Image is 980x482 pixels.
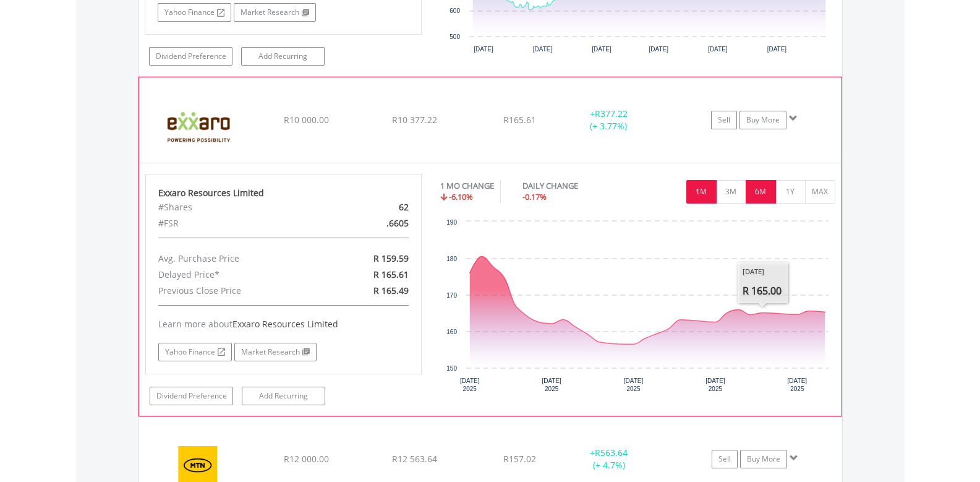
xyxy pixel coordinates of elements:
[150,387,233,405] a: Dividend Preference
[712,450,738,468] a: Sell
[542,377,561,392] text: [DATE] 2025
[533,46,553,53] text: [DATE]
[446,256,457,262] text: 180
[284,114,329,126] span: R10 000.00
[158,3,231,22] a: Yahoo Finance
[746,180,776,204] button: 6M
[562,108,655,132] div: + (+ 3.77%)
[522,191,547,202] span: -0.17%
[686,180,717,204] button: 1M
[373,269,409,280] span: R 165.61
[563,447,656,471] div: + (+ 4.7%)
[624,377,644,392] text: [DATE] 2025
[740,450,787,468] a: Buy More
[149,251,328,267] div: Avg. Purchase Price
[158,343,232,361] a: Yahoo Finance
[595,108,628,119] span: R377.22
[440,180,494,192] div: 1 MO CHANGE
[446,365,457,372] text: 150
[149,47,232,66] a: Dividend Preference
[328,215,418,231] div: .6605
[805,180,835,204] button: MAX
[373,285,409,296] span: R 165.49
[708,46,728,53] text: [DATE]
[460,377,480,392] text: [DATE] 2025
[595,447,628,458] span: R563.64
[503,453,536,465] span: R157.02
[739,111,786,129] a: Buy More
[711,111,737,129] a: Sell
[446,292,457,299] text: 170
[242,387,325,405] a: Add Recurring
[158,187,409,199] div: Exxaro Resources Limited
[373,252,409,264] span: R 159.59
[440,215,835,401] div: Chart. Highcharts interactive chart.
[449,191,473,202] span: -6.10%
[284,453,329,465] span: R12 000.00
[149,215,328,231] div: #FSR
[149,199,328,215] div: #Shares
[705,377,725,392] text: [DATE] 2025
[788,377,807,392] text: [DATE] 2025
[775,180,806,204] button: 1Y
[767,46,786,53] text: [DATE]
[234,343,317,361] a: Market Research
[522,180,621,192] div: DAILY CHANGE
[446,219,457,226] text: 190
[241,47,325,66] a: Add Recurring
[716,180,746,204] button: 3M
[446,329,457,335] text: 160
[474,46,493,53] text: [DATE]
[158,318,409,330] div: Learn more about
[149,283,328,299] div: Previous Close Price
[649,46,668,53] text: [DATE]
[503,114,536,126] span: R165.61
[450,33,460,40] text: 500
[592,46,611,53] text: [DATE]
[450,7,460,14] text: 600
[232,318,338,330] span: Exxaro Resources Limited
[149,267,328,283] div: Delayed Price*
[392,453,437,465] span: R12 563.64
[145,93,252,160] img: EQU.ZA.EXX.png
[392,114,437,126] span: R10 377.22
[440,215,835,401] svg: Interactive chart
[234,3,316,22] a: Market Research
[328,199,418,215] div: 62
